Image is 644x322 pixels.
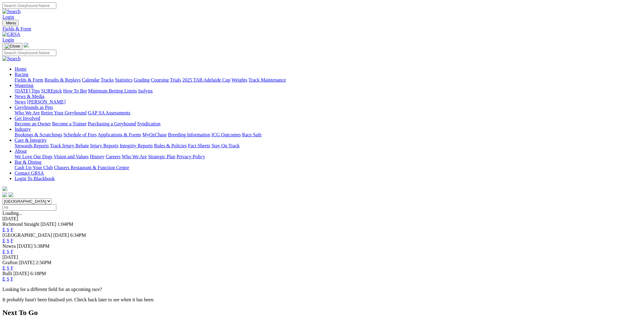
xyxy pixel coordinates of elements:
[15,154,52,159] a: We Love Our Dogs
[15,165,53,170] a: Cash Up Your Club
[2,26,642,32] a: Fields & Form
[212,143,240,148] a: Stay On Track
[101,77,114,82] a: Tracks
[15,132,642,138] div: Industry
[120,143,153,148] a: Integrity Reports
[177,154,205,159] a: Privacy Policy
[15,77,642,83] div: Racing
[15,110,40,115] a: Who We Are
[170,77,181,82] a: Trials
[11,276,13,282] a: F
[15,121,642,127] div: Get Involved
[151,77,169,82] a: Coursing
[15,132,62,137] a: Bookings & Scratchings
[88,88,137,93] a: Minimum Betting Limits
[2,249,5,254] a: E
[2,14,14,19] a: Login
[15,143,642,149] div: Care & Integrity
[2,287,642,292] p: Looking for a different field for an upcoming race?
[11,265,13,271] a: F
[58,222,73,227] span: 1:04PM
[15,88,642,94] div: Wagering
[2,216,642,222] div: [DATE]
[41,88,62,93] a: SUREpick
[2,297,155,302] partial: It probably hasn't been finalised yet. Check back later to see when it has been.
[5,44,20,49] img: Close
[2,37,14,42] a: Login
[2,32,20,37] img: GRSA
[2,227,5,232] a: E
[15,154,642,159] div: About
[82,77,100,82] a: Calendar
[15,88,40,93] a: [DATE] Tips
[7,276,9,282] a: S
[142,132,167,137] a: MyOzChase
[2,211,22,216] span: Loading...
[44,77,81,82] a: Results & Replays
[7,249,9,254] a: S
[2,222,39,227] span: Richmond Straight
[15,143,49,148] a: Stewards Reports
[2,186,7,191] img: logo-grsa-white.png
[134,77,150,82] a: Grading
[2,260,18,265] span: Grafton
[11,238,13,243] a: F
[7,265,9,271] a: S
[2,243,16,249] span: Nowra
[2,9,21,14] img: Search
[6,21,16,25] span: Menu
[182,77,230,82] a: 2025 TAB Adelaide Cup
[15,176,55,181] a: Login To Blackbook
[15,99,642,105] div: News & Media
[90,154,104,159] a: History
[53,233,69,238] span: [DATE]
[15,149,27,154] a: About
[88,110,131,115] a: GAP SA Assessments
[54,154,89,159] a: Vision and Values
[63,132,96,137] a: Schedule of Fees
[148,154,175,159] a: Strategic Plan
[90,143,118,148] a: Injury Reports
[17,243,33,249] span: [DATE]
[2,20,19,26] button: Toggle navigation
[11,227,13,232] a: F
[52,121,87,126] a: Become a Trainer
[115,77,133,82] a: Statistics
[212,132,241,137] a: ICG Outcomes
[15,121,51,126] a: Become an Owner
[40,222,56,227] span: [DATE]
[232,77,247,82] a: Weights
[15,83,33,88] a: Wagering
[2,309,642,317] h2: Next To Go
[15,116,40,121] a: Get Involved
[2,2,56,9] input: Search
[41,110,87,115] a: Retire Your Greyhound
[2,233,52,238] span: [GEOGRAPHIC_DATA]
[27,99,65,104] a: [PERSON_NAME]
[7,238,9,243] a: S
[168,132,210,137] a: Breeding Information
[2,265,5,271] a: E
[15,110,642,116] div: Greyhounds as Pets
[242,132,261,137] a: Race Safe
[15,105,53,110] a: Greyhounds as Pets
[11,249,13,254] a: F
[2,271,12,276] span: Bulli
[106,154,121,159] a: Careers
[19,260,35,265] span: [DATE]
[15,99,26,104] a: News
[2,43,23,50] button: Toggle navigation
[15,165,642,170] div: Bar & Dining
[2,50,56,56] input: Search
[15,66,26,72] a: Home
[70,233,86,238] span: 6:34PM
[2,192,7,197] img: facebook.svg
[36,260,51,265] span: 2:56PM
[2,56,21,61] img: Search
[63,88,87,93] a: How To Bet
[15,170,44,176] a: Contact GRSA
[50,143,89,148] a: Track Injury Rebate
[15,77,43,82] a: Fields & Form
[13,271,29,276] span: [DATE]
